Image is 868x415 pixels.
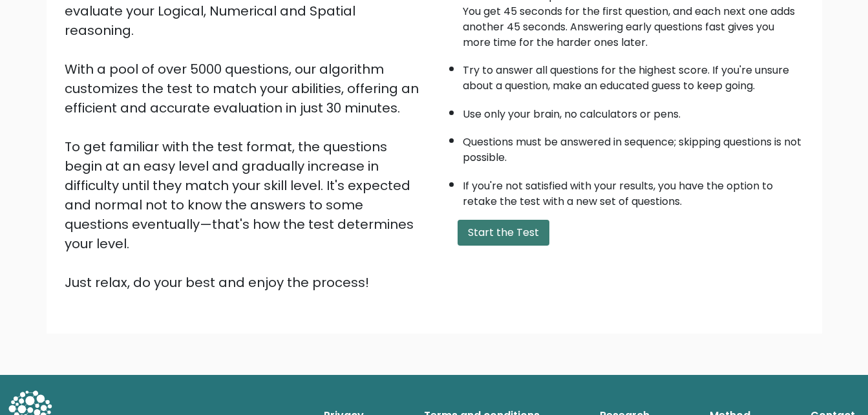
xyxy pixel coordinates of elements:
li: Try to answer all questions for the highest score. If you're unsure about a question, make an edu... [463,56,804,94]
li: Questions must be answered in sequence; skipping questions is not possible. [463,128,804,165]
li: Use only your brain, no calculators or pens. [463,100,804,122]
li: If you're not satisfied with your results, you have the option to retake the test with a new set ... [463,172,804,209]
button: Start the Test [458,220,549,246]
